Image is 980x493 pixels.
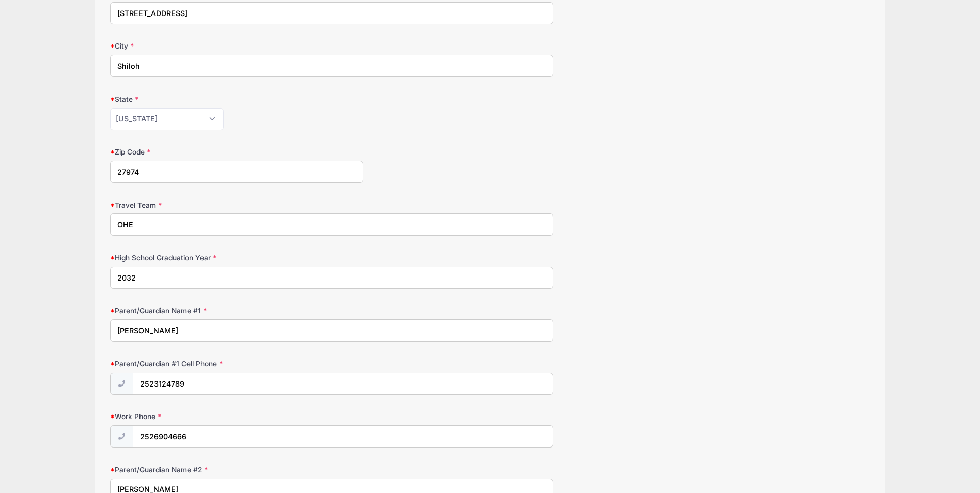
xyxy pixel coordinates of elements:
[110,411,363,422] label: Work Phone
[110,305,363,316] label: Parent/Guardian Name #1
[110,41,363,51] label: City
[133,425,553,448] input: (xxx) xxx-xxxx
[110,161,363,183] input: xxxxx
[110,465,363,475] label: Parent/Guardian Name #2
[110,147,363,157] label: Zip Code
[133,373,553,395] input: (xxx) xxx-xxxx
[110,94,363,104] label: State
[110,359,363,369] label: Parent/Guardian #1 Cell Phone
[110,200,363,210] label: Travel Team
[110,253,363,263] label: High School Graduation Year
